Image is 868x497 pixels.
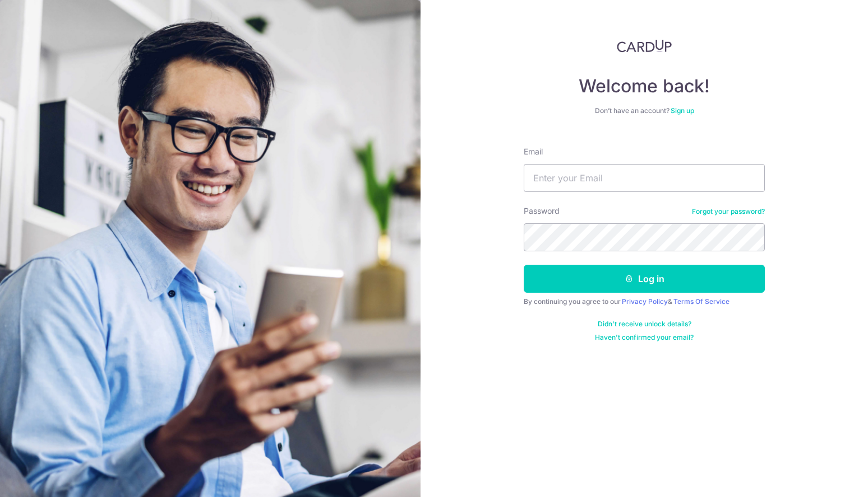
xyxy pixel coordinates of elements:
[692,207,765,216] a: Forgot your password?
[524,106,765,115] div: Don’t have an account?
[524,146,543,157] label: Email
[617,39,672,53] img: CardUp Logo
[622,297,668,306] a: Privacy Policy
[524,265,765,293] button: Log in
[524,164,765,192] input: Enter your Email
[598,320,691,329] a: Didn't receive unlock details?
[524,205,560,217] label: Password
[524,75,765,97] h4: Welcome back!
[671,106,694,115] a: Sign up
[524,297,765,306] div: By continuing you agree to our &
[673,297,730,306] a: Terms Of Service
[595,333,694,342] a: Haven't confirmed your email?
